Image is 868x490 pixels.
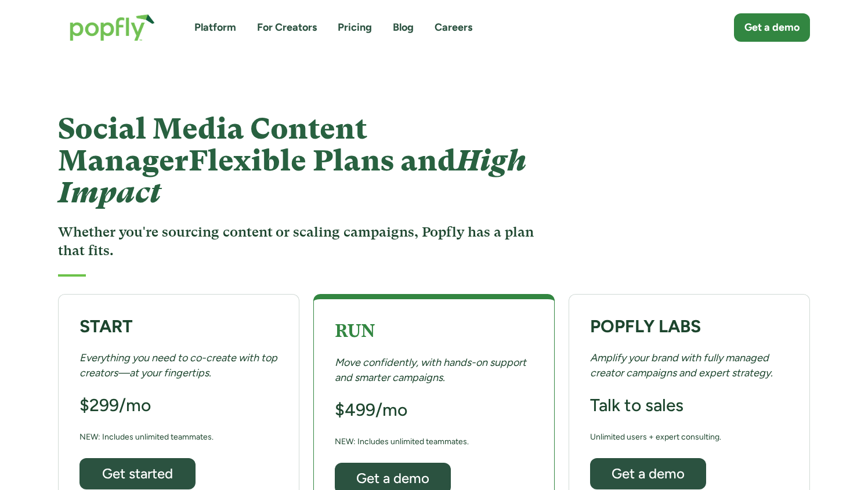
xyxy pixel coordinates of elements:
h3: $299/mo [79,394,151,416]
a: Blog [393,20,414,35]
h1: Social Media Content Manager [58,113,539,209]
a: Careers [435,20,472,35]
a: Get a demo [734,13,810,42]
div: NEW: Includes unlimited teammates. [79,430,214,444]
a: Pricing [338,20,372,35]
em: Everything you need to co-create with top creators—at your fingertips. [79,351,277,379]
h3: Talk to sales [590,394,683,416]
h3: Whether you're sourcing content or scaling campaigns, Popfly has a plan that fits. [58,223,539,260]
em: Amplify your brand with fully managed creator campaigns and expert strategy. [590,351,773,379]
div: Get a demo [601,466,696,481]
h3: $499/mo [335,399,407,421]
span: Flexible Plans and [58,144,526,209]
div: Get a demo [345,471,440,485]
div: Unlimited users + expert consulting. [590,430,721,444]
a: Get started [79,458,196,489]
em: High Impact [58,144,526,209]
strong: START [79,315,133,337]
a: Get a demo [590,458,706,489]
a: home [58,2,167,53]
div: NEW: Includes unlimited teammates. [335,434,469,449]
a: For Creators [257,20,317,35]
div: Get a demo [744,20,800,35]
div: Get started [90,466,185,481]
strong: RUN [335,321,375,341]
em: Move confidently, with hands-on support and smarter campaigns. [335,356,526,383]
strong: POPFLY LABS [590,315,701,337]
a: Platform [194,20,236,35]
